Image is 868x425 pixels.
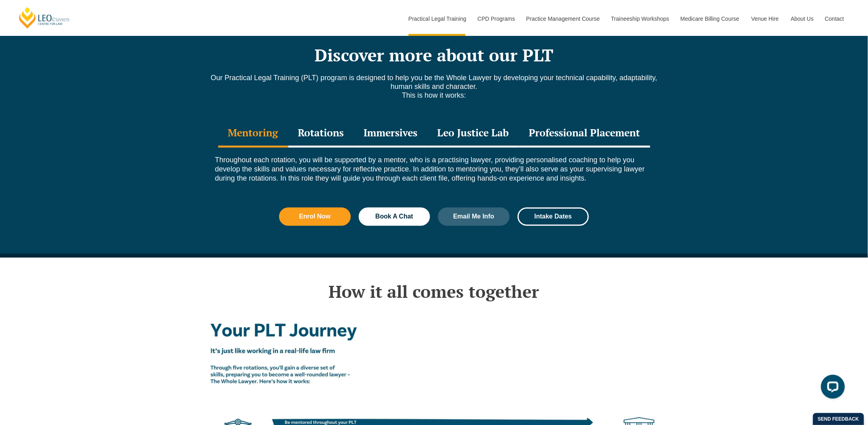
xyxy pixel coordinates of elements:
[745,2,785,36] a: Venue Hire
[520,2,605,36] a: Practice Management Course
[534,213,572,220] span: Intake Dates
[438,207,510,226] a: Email Me Info
[279,207,351,226] a: Enrol Now
[207,281,661,301] h2: How it all comes together
[674,2,745,36] a: Medicare Billing Course
[299,213,330,220] span: Enrol Now
[519,120,650,148] div: Professional Placement
[428,120,519,148] div: Leo Justice Lab
[453,213,494,220] span: Email Me Info
[819,2,850,36] a: Contact
[518,207,589,226] a: Intake Dates
[785,2,819,36] a: About Us
[215,155,653,183] p: Throughout each rotation, you will be supported by a mentor, who is a practising lawyer, providin...
[605,2,674,36] a: Traineeship Workshops
[18,6,71,29] a: [PERSON_NAME] Centre for Law
[375,213,413,220] span: Book A Chat
[403,2,472,36] a: Practical Legal Training
[207,73,661,100] p: Our Practical Legal Training (PLT) program is designed to help you be the Whole Lawyer by develop...
[359,207,430,226] a: Book A Chat
[354,120,428,148] div: Immersives
[207,45,661,65] h2: Discover more about our PLT
[218,120,288,148] div: Mentoring
[815,372,848,405] iframe: LiveChat chat widget
[471,2,520,36] a: CPD Programs
[288,120,354,148] div: Rotations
